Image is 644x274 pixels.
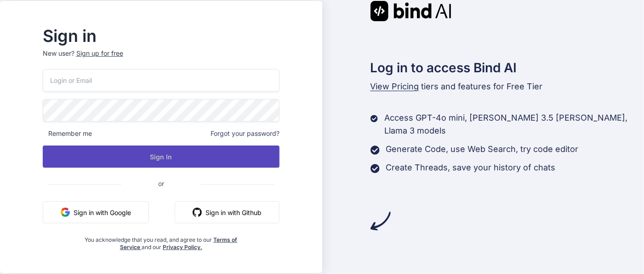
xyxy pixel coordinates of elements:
div: You acknowledge that you read, and agree to our and our [82,231,240,251]
p: New user? [43,49,279,69]
img: Bind AI logo [370,1,451,21]
p: Create Threads, save your history of chats [386,161,556,174]
div: Sign up for free [76,49,123,58]
h2: Sign in [43,29,279,43]
button: Sign in with Github [175,201,279,223]
p: Access GPT-4o mini, [PERSON_NAME] 3.5 [PERSON_NAME], Llama 3 models [384,111,644,137]
a: Privacy Policy. [163,244,202,251]
input: Login or Email [43,69,279,92]
img: github [193,208,202,217]
span: Forgot your password? [211,129,279,138]
img: arrow [370,211,391,231]
button: Sign In [43,146,279,168]
p: Generate Code, use Web Search, try code editor [386,143,579,156]
span: or [121,172,201,195]
img: google [61,208,70,217]
span: Remember me [43,129,92,138]
button: Sign in with Google [43,201,149,223]
span: View Pricing [370,82,419,91]
a: Terms of Service [120,236,238,251]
